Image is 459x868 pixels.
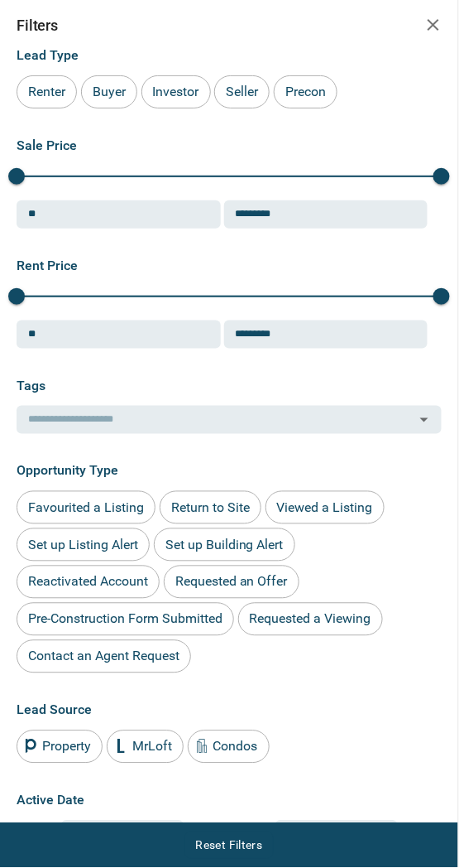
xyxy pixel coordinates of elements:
span: Sale Price [17,137,77,153]
div: Set up Building Alert [154,528,295,562]
span: Investor [147,84,205,99]
span: Contact an Agent Request [22,649,185,664]
span: Active Date [17,793,84,808]
div: Reactivated Account [17,566,160,599]
span: Favourited a Listing [22,500,150,516]
span: Buyer [87,84,131,99]
span: Set up Listing Alert [22,538,144,553]
span: Reactivated Account [22,574,154,590]
div: Seller [214,75,270,108]
input: Choose date [275,821,386,849]
span: Return to Site [165,500,256,516]
span: Condos [208,739,264,755]
h2: Filters [17,17,442,35]
span: Precon [280,84,332,99]
div: Buyer [81,75,137,108]
div: Requested a Viewing [238,603,383,636]
span: Renter [22,84,71,99]
span: Rent Price [17,258,78,273]
div: Favourited a Listing [17,491,155,524]
span: Seller [220,84,264,99]
span: Requested an Offer [170,574,294,590]
span: Opportunity Type [17,463,118,479]
div: MrLoft [107,731,184,764]
span: Property [36,739,97,755]
div: Requested an Offer [164,566,299,599]
div: Precon [274,75,337,108]
div: Renter [17,75,77,108]
div: Investor [141,75,211,108]
button: Open [413,408,436,432]
div: Contact an Agent Request [17,640,191,673]
div: Pre-Construction Form Submitted [17,603,234,636]
span: Pre-Construction Form Submitted [22,611,228,627]
span: Tags [17,378,45,393]
div: Condos [188,731,270,764]
span: Lead Source [17,702,92,718]
span: Lead Type [17,47,79,63]
span: Requested a Viewing [244,611,377,627]
div: Viewed a Listing [265,491,385,524]
span: MrLoft [127,739,178,755]
span: Viewed a Listing [271,500,379,516]
div: Return to Site [160,491,261,524]
div: Set up Listing Alert [17,528,150,562]
span: Set up Building Alert [160,538,289,553]
button: Reset Filters [184,832,273,860]
input: Choose date [61,821,172,849]
div: Property [17,731,103,764]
